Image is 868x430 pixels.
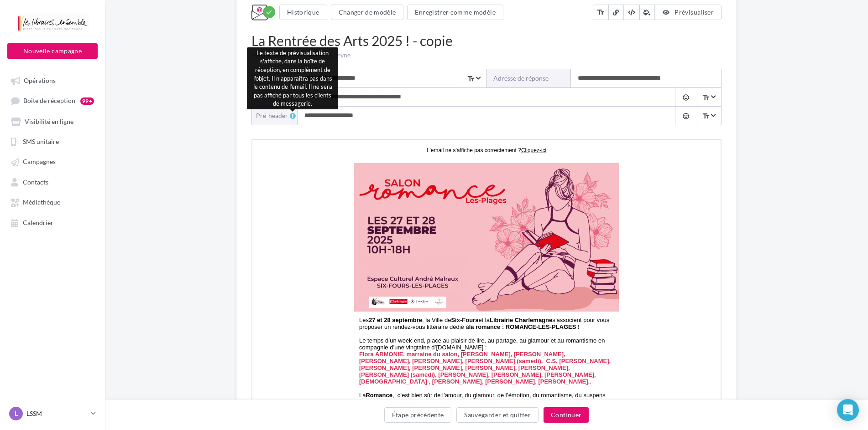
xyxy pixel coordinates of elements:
[107,286,361,327] span: Qu’elle soit Contemporaine ou Historique ; qu’elle nous emmène sur le terrain de la Fantasy (Roma...
[25,118,73,125] span: Visibilité en ligne
[456,407,539,423] button: Sauvegarder et quitter
[675,8,714,16] span: Prévisualiser
[174,7,269,14] span: L'email ne s'affiche pas correctement ?
[5,153,99,169] a: Campagnes
[113,252,140,259] strong: Romance
[407,5,503,20] button: Enregistrer comme modèle
[15,409,18,418] span: L
[80,97,94,105] div: 99+
[675,88,696,106] button: tag_faces
[251,31,722,51] div: La Rentrée des Arts 2025 ! - copie
[682,113,690,120] i: tag_faces
[280,422,325,429] a: Suivez-nous !
[107,252,357,279] span: La , c’est bien sûr de l’amour, du glamour, de l’émotion, du romantisme, du suspens avec des pers...
[5,214,99,230] a: Calendrier
[199,177,226,184] strong: Six-Fours
[544,407,589,423] button: Continuer
[107,211,358,245] span: Flora ARMONIE, marraine du salon, [PERSON_NAME], [PERSON_NAME], [PERSON_NAME], [PERSON_NAME], [PE...
[462,69,486,87] span: Select box activate
[23,199,60,206] span: Médiathèque
[7,43,98,59] button: Nouvelle campagne
[237,177,300,184] strong: Librairie Charlemagne
[5,92,99,109] a: Boîte de réception99+
[697,88,721,106] span: Select box activate
[251,51,722,60] div: Fichier clients Beaux-Arts La Seyne
[102,23,366,172] img: romance
[702,112,710,121] i: text_fields
[593,5,608,20] button: text_fields
[217,184,328,190] strong: la romance : ROMANCE-LES-PLAGES !
[143,422,188,429] a: Billetterie
[7,405,98,422] a: L LSSM
[5,72,99,88] a: Opérations
[107,334,152,341] span: Au programme :
[116,177,170,184] strong: 27 et 28 septembre
[467,74,475,83] i: text_fields
[5,113,99,129] a: Visibilité en ligne
[331,5,404,20] button: Changer de modèle
[269,7,294,14] a: Cliquez-ici
[23,158,56,166] span: Campagnes
[256,111,298,120] div: Pré-header
[266,9,272,15] i: check
[5,133,99,149] a: SMS unitaire
[24,77,56,84] span: Opérations
[23,219,53,226] span: Calendrier
[682,94,690,101] i: tag_faces
[486,69,571,87] label: Adresse de réponse
[107,177,357,190] span: Les , la Ville de et la s’associent pour vous proposer un rendez-vous littéraire dédié à
[5,174,99,190] a: Contacts
[384,407,452,423] button: Étape précédente
[596,8,605,17] i: text_fields
[5,194,99,210] a: Médiathèque
[247,47,338,109] div: Le texte de prévisualisation s'affiche, dans la boîte de réception, en complément de l'objet. Il ...
[655,5,722,20] button: Prévisualiser
[675,107,696,125] button: tag_faces
[26,409,87,418] p: LSSM
[107,197,352,211] span: Le temps d’un week-end, place au plaisir de lire, au partage, au glamour et au romantisme en comp...
[23,178,48,186] span: Contacts
[23,138,59,145] span: SMS unitaire
[107,341,298,402] span: • Des dédicaces, des rencontres thématiques, • Des ateliers d’arts créatifs proposés par [PERSON_...
[263,6,275,18] div: Modifications enregistrées
[702,93,710,102] i: text_fields
[23,97,75,105] span: Boîte de réception
[697,107,721,125] span: Select box activate
[279,5,327,20] button: Historique
[837,399,859,421] div: Open Intercom Messenger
